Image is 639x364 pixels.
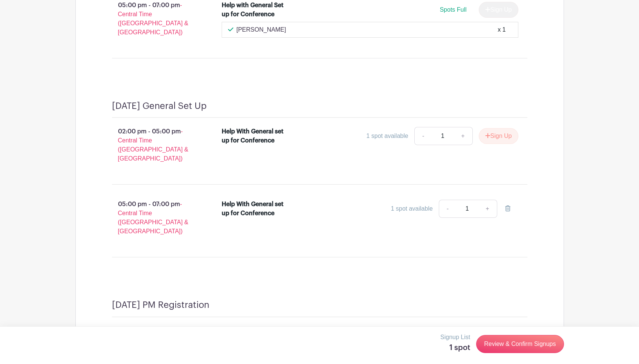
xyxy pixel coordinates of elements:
[440,6,466,13] span: Spots Full
[476,335,564,353] a: Review & Confirm Signups
[391,204,433,213] div: 1 spot available
[479,128,518,144] button: Sign Up
[100,197,210,239] p: 05:00 pm - 07:00 pm
[112,300,209,310] h4: [DATE] PM Registration
[478,200,497,218] a: +
[498,25,506,34] div: x 1
[112,101,207,112] h4: [DATE] General Set Up
[100,124,210,166] p: 02:00 pm - 05:00 pm
[454,127,472,145] a: +
[440,333,470,342] p: Signup List
[366,132,408,141] div: 1 spot available
[439,200,456,218] a: -
[414,127,432,145] a: -
[222,1,287,19] div: Help with General Set up for Conference
[222,200,287,218] div: Help With General set up for Conference
[222,127,287,145] div: Help With General set up for Conference
[440,343,470,352] h5: 1 spot
[236,25,286,34] p: [PERSON_NAME]
[118,2,188,35] span: - Central Time ([GEOGRAPHIC_DATA] & [GEOGRAPHIC_DATA])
